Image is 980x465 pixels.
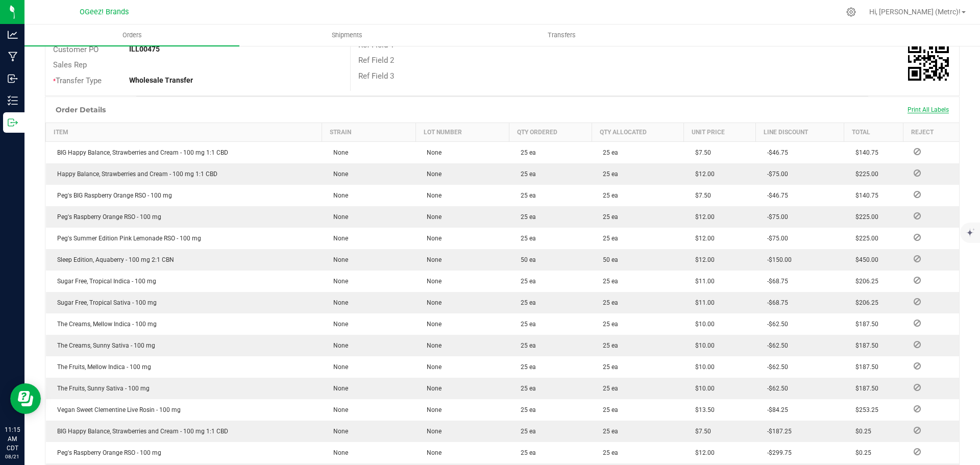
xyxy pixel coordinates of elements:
span: 25 ea [516,192,536,199]
span: Happy Balance, Strawberries and Cream - 100 mg 1:1 CBD [52,170,217,178]
inline-svg: Analytics [8,30,18,40]
th: Item [46,123,322,142]
span: 50 ea [516,256,536,263]
span: $225.00 [850,235,878,242]
span: 25 ea [598,278,618,285]
span: None [328,278,348,285]
span: 25 ea [598,321,618,328]
span: 50 ea [598,256,618,263]
inline-svg: Inbound [8,74,18,84]
span: 25 ea [516,342,536,349]
th: Line Discount [756,123,844,142]
img: Scan me! [908,40,949,81]
p: 11:15 AM CDT [5,425,20,453]
span: 25 ea [516,149,536,156]
span: None [328,213,348,221]
span: -$62.50 [762,363,788,371]
inline-svg: Inventory [8,95,18,106]
span: $187.50 [850,342,878,349]
span: None [328,299,348,306]
span: Sales Rep [53,60,87,69]
span: -$75.00 [762,235,788,242]
span: None [422,299,442,306]
span: None [422,406,442,413]
span: Reject Inventory [910,320,925,326]
span: Print All Labels [908,106,949,113]
span: None [422,149,442,156]
span: Peg's Raspberry Orange RSO - 100 mg [52,213,161,221]
div: Manage settings [845,7,857,17]
span: Reject Inventory [910,384,925,390]
span: None [328,342,348,349]
span: $7.50 [690,149,711,156]
span: None [422,428,442,435]
span: -$150.00 [762,256,792,263]
span: 25 ea [598,406,618,413]
span: Ref Field 1 [358,40,394,50]
span: Sugar Free, Tropical Indica - 100 mg [52,278,156,285]
span: 25 ea [598,192,618,199]
span: -$62.50 [762,342,788,349]
span: $140.75 [850,149,878,156]
span: None [328,363,348,371]
span: $225.00 [850,170,878,178]
span: 25 ea [516,449,536,456]
span: None [422,192,442,199]
span: Transfer Type [53,76,102,85]
span: 25 ea [516,363,536,371]
span: None [422,278,442,285]
a: Shipments [239,25,454,46]
span: -$62.50 [762,385,788,392]
span: The Creams, Mellow Indica - 100 mg [52,321,157,328]
th: Qty Ordered [509,123,592,142]
span: Reject Inventory [910,149,925,155]
span: $187.50 [850,321,878,328]
span: None [328,170,348,178]
span: 25 ea [516,278,536,285]
span: -$75.00 [762,213,788,221]
h1: Order Details [56,106,106,114]
span: None [328,321,348,328]
span: None [422,235,442,242]
span: Ref Field 2 [358,56,394,65]
span: None [422,256,442,263]
span: Shipments [318,31,376,40]
span: 25 ea [516,321,536,328]
span: $12.00 [690,256,715,263]
span: -$46.75 [762,192,788,199]
th: Qty Allocated [592,123,683,142]
span: None [328,385,348,392]
span: 25 ea [598,385,618,392]
a: Transfers [454,25,669,46]
span: The Fruits, Sunny Sativa - 100 mg [52,385,150,392]
span: $10.00 [690,363,715,371]
span: None [328,256,348,263]
span: Reject Inventory [910,449,925,455]
span: 25 ea [516,385,536,392]
span: Vegan Sweet Clementine Live Rosin - 100 mg [52,406,181,413]
span: Peg's BIG Raspberry Orange RSO - 100 mg [52,192,172,199]
a: Orders [24,25,239,46]
span: None [422,449,442,456]
span: 25 ea [516,406,536,413]
span: OGeez! Brands [80,8,129,16]
span: $206.25 [850,299,878,306]
span: The Fruits, Mellow Indica - 100 mg [52,363,151,371]
span: $450.00 [850,256,878,263]
span: The Creams, Sunny Sativa - 100 mg [52,342,155,349]
span: $10.00 [690,342,715,349]
th: Strain [322,123,415,142]
span: 25 ea [516,299,536,306]
th: Reject [903,123,959,142]
span: Reject Inventory [910,427,925,433]
iframe: Resource center [10,383,41,414]
span: 25 ea [598,449,618,456]
span: $13.50 [690,406,715,413]
inline-svg: Outbound [8,117,18,128]
span: 25 ea [598,213,618,221]
span: None [422,321,442,328]
span: Reject Inventory [910,299,925,305]
span: $12.00 [690,235,715,242]
span: Reject Inventory [910,170,925,176]
th: Lot Number [415,123,509,142]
